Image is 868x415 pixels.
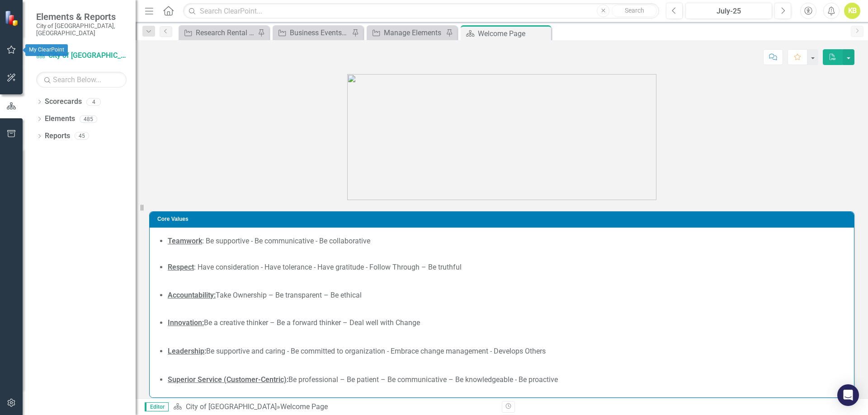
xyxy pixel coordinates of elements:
[186,402,277,411] a: City of [GEOGRAPHIC_DATA]
[625,7,644,14] span: Search
[196,27,255,38] div: Research Rental Assistance for Businesses
[168,236,845,247] li: : Be supportive - Be communicative - Be collaborative
[157,216,849,222] h3: Core Values
[36,51,127,61] a: City of [GEOGRAPHIC_DATA]
[5,10,20,26] img: ClearPoint Strategy
[168,318,204,327] strong: Innovation:
[844,3,860,19] button: KB
[689,6,769,17] div: July-25
[280,402,328,411] div: Welcome Page
[168,347,204,355] u: Leadership
[275,27,349,38] a: Business Events Calendar for Website
[168,375,845,385] li: Be professional – Be patient – Be communicative – Be knowledgeable - Be proactive
[36,72,127,88] input: Search Below...
[36,11,127,22] span: Elements & Reports
[478,28,549,39] div: Welcome Page
[369,27,443,38] a: Manage Elements
[612,5,657,17] button: Search
[204,347,206,355] strong: :
[45,131,70,141] a: Reports
[287,375,288,384] strong: :
[183,3,659,19] input: Search ClearPoint...
[145,402,169,411] span: Editor
[25,44,68,56] div: My ClearPoint
[685,3,772,19] button: July-25
[173,402,495,412] div: »
[80,115,97,123] div: 485
[168,262,845,273] li: : Have consideration - Have tolerance - Have gratitude - Follow Through – Be truthful
[290,27,349,38] div: Business Events Calendar for Website
[168,291,216,299] strong: Accountability:
[168,318,845,328] li: Be a creative thinker – Be a forward thinker – Deal well with Change
[86,98,101,106] div: 4
[36,22,127,37] small: City of [GEOGRAPHIC_DATA], [GEOGRAPHIC_DATA]
[168,375,287,384] u: Superior Service (Customer-Centric)
[168,346,845,357] li: Be supportive and caring - Be committed to organization - Embrace change management - Develops Ot...
[181,27,255,38] a: Research Rental Assistance for Businesses
[837,384,859,406] div: Open Intercom Messenger
[384,27,443,38] div: Manage Elements
[45,114,75,124] a: Elements
[168,263,194,271] strong: Respect
[168,237,202,245] u: Teamwork
[168,290,845,301] li: Take Ownership – Be transparent – Be ethical
[45,97,82,107] a: Scorecards
[75,132,89,140] div: 45
[347,74,656,200] img: 636613840959600000.png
